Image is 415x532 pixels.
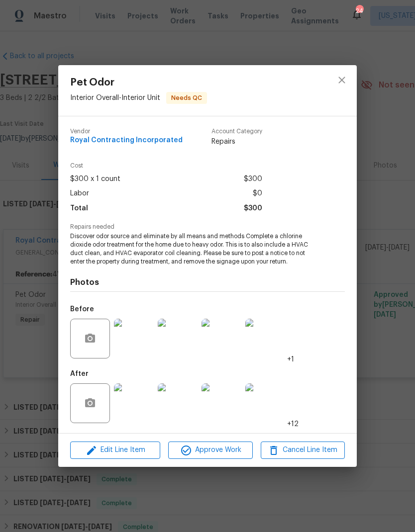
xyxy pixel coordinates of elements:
[261,442,345,459] button: Cancel Line Item
[356,6,363,16] div: 24
[168,442,252,459] button: Approve Work
[244,201,262,216] span: $300
[70,137,183,144] span: Royal Contracting Incorporated
[211,137,262,147] span: Repairs
[70,163,262,169] span: Cost
[70,442,160,459] button: Edit Line Item
[167,93,206,103] span: Needs QC
[70,128,183,135] span: Vendor
[287,419,299,429] span: +12
[70,370,89,377] h5: After
[73,444,157,456] span: Edit Line Item
[287,355,294,364] span: +1
[253,186,262,201] span: $0
[70,172,120,186] span: $300 x 1 count
[70,94,160,101] span: Interior Overall - Interior Unit
[264,444,342,456] span: Cancel Line Item
[70,232,317,266] span: Discover odor source and eliminate by all means and methods Complete a chlorine dioxide odor trea...
[70,306,94,313] h5: Before
[70,201,88,216] span: Total
[70,77,207,88] span: Pet Odor
[70,277,345,287] h4: Photos
[330,68,354,92] button: close
[171,444,249,456] span: Approve Work
[70,186,89,201] span: Labor
[211,128,262,135] span: Account Category
[70,224,345,230] span: Repairs needed
[244,172,262,186] span: $300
